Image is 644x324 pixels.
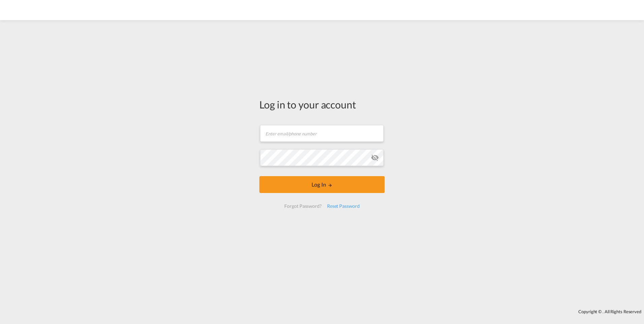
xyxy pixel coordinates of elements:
div: Forgot Password? [282,200,324,212]
md-icon: icon-eye-off [371,154,379,162]
button: LOGIN [259,176,385,193]
div: Log in to your account [259,97,385,111]
div: Reset Password [324,200,362,212]
input: Enter email/phone number [260,125,384,142]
